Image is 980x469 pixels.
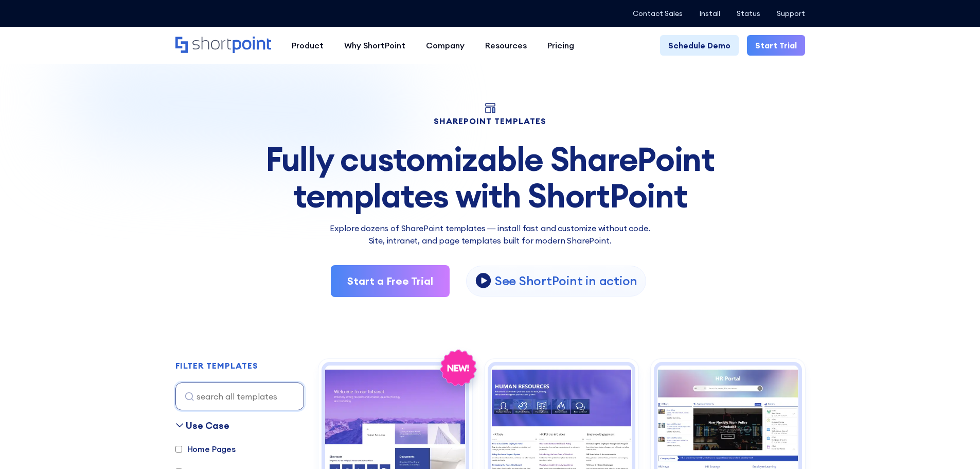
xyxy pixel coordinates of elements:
a: Start a Free Trial [331,265,450,297]
a: Status [737,9,760,18]
a: Pricing [537,35,584,56]
div: Pricing [547,39,574,51]
p: Explore dozens of SharePoint templates — install fast and customize without code. Site, intranet,... [175,222,805,247]
a: Support [777,9,805,18]
a: Home [175,37,271,54]
div: Company [426,39,465,51]
div: Fully customizable SharePoint templates with ShortPoint [175,141,805,214]
a: Schedule Demo [660,35,739,56]
a: Contact Sales [633,9,683,18]
a: Company [416,35,475,56]
h2: FILTER TEMPLATES [175,361,258,371]
div: Use Case [186,419,229,432]
p: See ShortPoint in action [495,273,637,289]
input: search all templates [175,383,304,410]
h1: SHAREPOINT TEMPLATES [175,117,805,125]
a: Product [281,35,334,56]
a: Resources [475,35,537,56]
div: Product [292,39,324,51]
div: Why ShortPoint [344,39,405,51]
iframe: Chat Widget [795,350,980,469]
a: open lightbox [466,266,646,297]
input: Home Pages [175,446,182,453]
a: Install [699,9,720,18]
label: Home Pages [175,443,236,455]
div: Resources [485,39,527,51]
a: Start Trial [747,35,805,56]
a: Why ShortPoint [334,35,416,56]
